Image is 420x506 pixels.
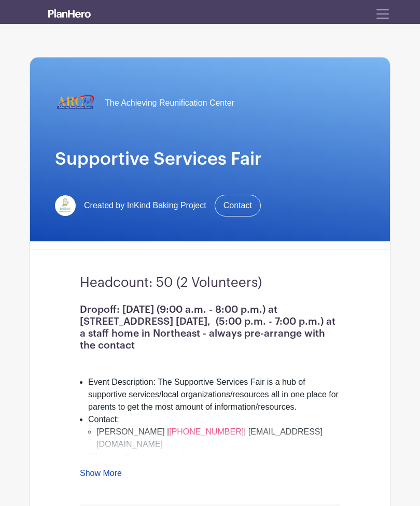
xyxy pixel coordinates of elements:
img: ARC-PHILLY-LOGO-200.png [55,82,96,124]
li: Allergies: No nuts, no pork [88,451,340,463]
h3: Headcount: 50 (2 Volunteers) [80,275,340,291]
li: [PERSON_NAME] | | [EMAIL_ADDRESS][DOMAIN_NAME] [96,426,340,451]
li: Contact: [88,413,340,451]
img: InKind-Logo.jpg [55,195,76,216]
span: The Achieving Reunification Center [105,97,234,109]
a: Contact [215,195,261,216]
h1: Supportive Services Fair [55,149,365,170]
span: Created by InKind Baking Project [84,199,206,212]
button: Toggle navigation [369,4,397,24]
li: Event Description: The Supportive Services Fair is a hub of supportive services/local organizatio... [88,376,340,413]
a: Show More [80,469,122,482]
a: [PHONE_NUMBER] [169,427,244,436]
img: logo_white-6c42ec7e38ccf1d336a20a19083b03d10ae64f83f12c07503d8b9e83406b4c7d.svg [48,9,91,18]
h1: Dropoff: [DATE] (9:00 a.m. - 8:00 p.m.) at [STREET_ADDRESS] [DATE], (5:00 p.m. - 7:00 p.m.) at a ... [80,303,340,351]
